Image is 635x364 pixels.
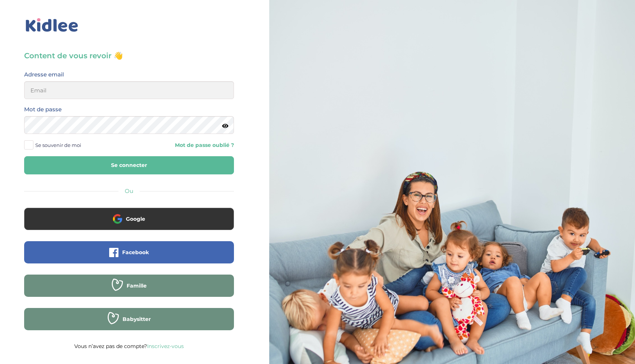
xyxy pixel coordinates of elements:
a: Babysitter [24,321,234,328]
button: Facebook [24,241,234,263]
span: Famille [127,282,147,289]
a: Inscrivez-vous [147,343,184,350]
label: Adresse email [24,70,64,79]
span: Google [126,215,145,223]
label: Mot de passe [24,105,62,114]
button: Famille [24,275,234,297]
button: Se connecter [24,156,234,174]
a: Facebook [24,254,234,261]
img: google.png [113,214,122,223]
img: facebook.png [109,248,118,257]
span: Se souvenir de moi [35,140,81,150]
a: Famille [24,287,234,294]
button: Google [24,208,234,230]
a: Google [24,220,234,227]
span: Ou [125,187,133,194]
p: Vous n’avez pas de compte? [24,341,234,351]
button: Babysitter [24,308,234,330]
a: Mot de passe oublié ? [135,142,234,149]
input: Email [24,81,234,99]
img: logo_kidlee_bleu [24,17,80,34]
span: Facebook [122,249,149,256]
h3: Content de vous revoir 👋 [24,50,234,61]
span: Babysitter [123,315,151,323]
